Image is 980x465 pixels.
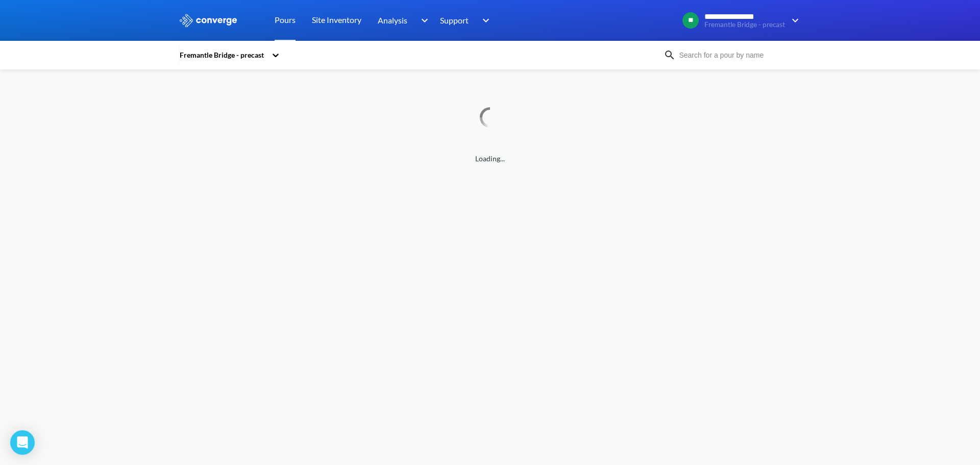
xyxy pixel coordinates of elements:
[664,49,676,61] img: icon-search.svg
[179,50,266,61] div: Fremantle Bridge - precast
[440,14,469,27] span: Support
[179,14,238,27] img: logo_ewhite.svg
[704,21,785,29] span: Fremantle Bridge - precast
[10,430,35,455] div: Open Intercom Messenger
[414,14,431,27] img: downArrow.svg
[179,153,801,164] span: Loading...
[476,14,492,27] img: downArrow.svg
[785,14,801,27] img: downArrow.svg
[676,50,799,61] input: Search for a pour by name
[378,14,407,27] span: Analysis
